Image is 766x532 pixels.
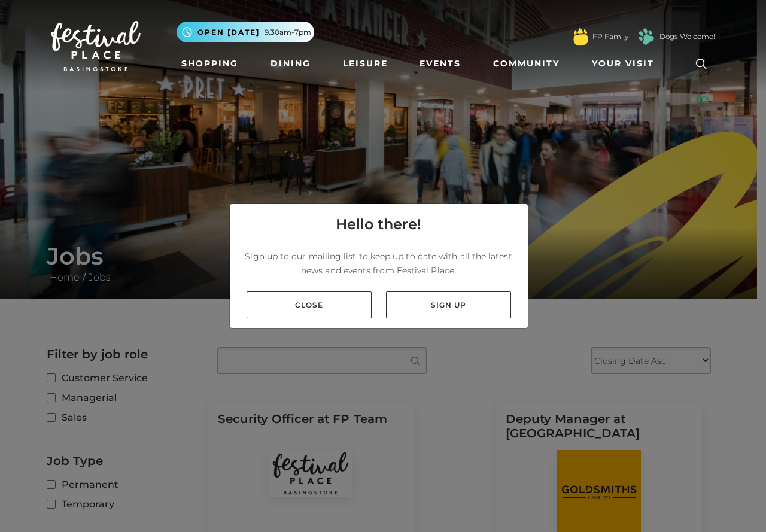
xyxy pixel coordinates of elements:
img: Festival Place Logo [51,21,141,71]
a: Events [415,53,466,75]
span: Your Visit [592,57,654,70]
a: FP Family [592,31,628,42]
a: Sign up [386,291,511,318]
a: Leisure [338,53,393,75]
span: 9.30am-7pm [265,27,311,38]
a: Dogs Welcome! [659,31,715,42]
a: Your Visit [587,53,665,75]
a: Shopping [177,53,243,75]
p: Sign up to our mailing list to keep up to date with all the latest news and events from Festival ... [239,249,518,278]
a: Dining [266,53,315,75]
a: Close [247,291,372,318]
a: Community [488,53,564,75]
button: Open [DATE] 9.30am-7pm [177,22,314,42]
h4: Hello there! [336,214,421,235]
span: Open [DATE] [197,27,260,38]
